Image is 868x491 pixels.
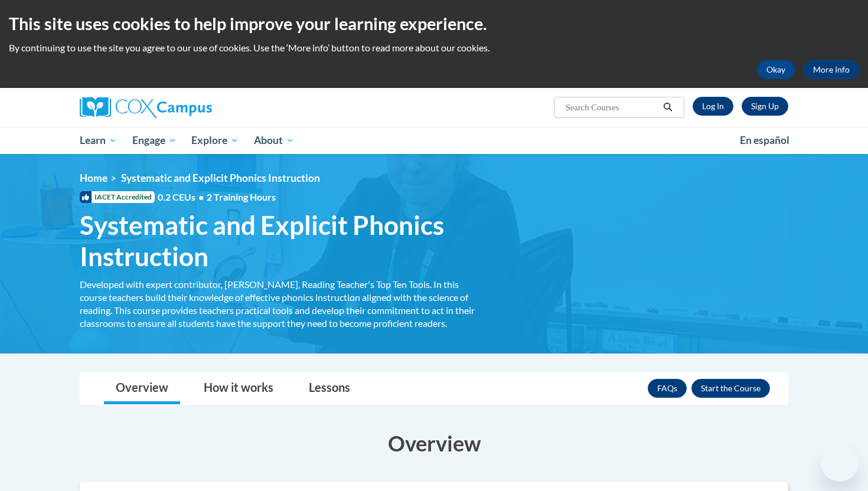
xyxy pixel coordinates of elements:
a: Cox Campus [80,97,304,118]
span: IACET Accredited [80,191,155,203]
span: En español [740,134,789,146]
iframe: Button to launch messaging window [821,444,859,482]
a: More Info [804,60,859,79]
a: En español [732,128,797,153]
button: Search [659,100,677,114]
span: Systematic and Explicit Phonics Instruction [80,210,487,272]
h2: This site uses cookies to help improve your learning experience. [9,12,859,35]
span: • [198,191,204,202]
a: Lessons [297,373,362,404]
span: Learn [80,133,117,148]
a: Overview [104,373,180,404]
a: Explore [184,127,246,154]
span: About [254,133,294,148]
span: 0.2 CEUs [158,191,276,204]
p: By continuing to use the site you agree to our use of cookies. Use the ‘More info’ button to read... [9,41,859,54]
input: Search Courses [564,100,659,114]
a: Learn [72,127,125,154]
a: How it works [192,373,285,404]
div: Developed with expert contributor, [PERSON_NAME], Reading Teacher's Top Ten Tools. In this course... [80,278,487,330]
a: FAQs [648,379,687,398]
button: Enroll [691,379,770,398]
a: Engage [125,127,184,154]
span: Engage [132,133,177,148]
span: Explore [191,133,239,148]
a: About [246,127,302,154]
button: Okay [757,60,795,79]
a: Register [742,97,788,116]
h3: Overview [80,428,788,458]
a: Log In [693,97,733,116]
span: 2 Training Hours [207,191,276,202]
img: Cox Campus [80,97,212,118]
div: Main menu [62,127,806,154]
a: Home [80,172,107,184]
span: Systematic and Explicit Phonics Instruction [121,172,320,184]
